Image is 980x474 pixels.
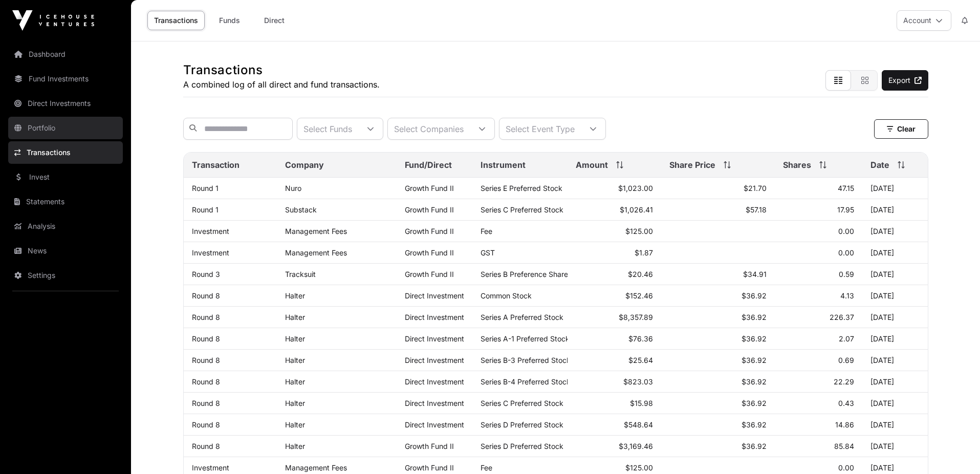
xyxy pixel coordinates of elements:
[568,371,661,393] td: $823.03
[192,442,220,450] a: Round 8
[8,190,123,213] a: Statements
[481,270,572,278] span: Series B Preference Shares
[862,307,928,328] td: [DATE]
[568,436,661,457] td: $3,169.46
[285,463,388,472] p: Management Fees
[481,442,563,450] span: Series D Preferred Stock
[192,313,220,321] a: Round 8
[285,227,388,235] p: Management Fees
[669,159,715,171] span: Share Price
[405,377,464,386] span: Direct Investment
[192,463,229,472] a: Investment
[285,184,301,192] a: Nuro
[839,334,854,343] span: 2.07
[862,221,928,242] td: [DATE]
[405,463,454,472] a: Growth Fund II
[830,313,854,321] span: 226.37
[783,159,811,171] span: Shares
[8,141,123,164] a: Transactions
[568,178,661,199] td: $1,023.00
[405,442,454,450] a: Growth Fund II
[405,248,454,257] a: Growth Fund II
[192,420,220,429] a: Round 8
[8,43,123,66] a: Dashboard
[192,377,220,386] a: Round 8
[742,334,767,343] span: $36.92
[285,313,305,321] a: Halter
[192,399,220,407] a: Round 8
[834,442,854,450] span: 85.84
[405,420,464,429] span: Direct Investment
[285,399,305,407] a: Halter
[405,334,464,343] span: Direct Investment
[297,118,358,139] div: Select Funds
[481,159,526,171] span: Instrument
[568,221,661,242] td: $125.00
[405,291,464,300] span: Direct Investment
[481,291,532,300] span: Common Stock
[8,117,123,139] a: Portfolio
[839,270,854,278] span: 0.59
[192,356,220,364] a: Round 8
[254,11,295,30] a: Direct
[285,377,305,386] a: Halter
[838,184,854,192] span: 47.15
[285,291,305,300] a: Halter
[285,356,305,364] a: Halter
[481,399,563,407] span: Series C Preferred Stock
[929,425,980,474] div: Chat Widget
[862,242,928,264] td: [DATE]
[862,328,928,350] td: [DATE]
[742,291,767,300] span: $36.92
[568,242,661,264] td: $1.87
[746,205,767,214] span: $57.18
[862,285,928,307] td: [DATE]
[481,334,570,343] span: Series A-1 Preferred Stock
[147,11,205,30] a: Transactions
[838,227,854,235] span: 0.00
[192,291,220,300] a: Round 8
[499,118,581,139] div: Select Event Type
[481,227,492,235] span: Fee
[568,393,661,414] td: $15.98
[862,199,928,221] td: [DATE]
[285,442,305,450] a: Halter
[837,205,854,214] span: 17.95
[481,313,563,321] span: Series A Preferred Stock
[405,159,452,171] span: Fund/Direct
[874,119,928,139] button: Clear
[405,205,454,214] a: Growth Fund II
[481,463,492,472] span: Fee
[405,270,454,278] a: Growth Fund II
[835,420,854,429] span: 14.86
[862,264,928,285] td: [DATE]
[481,205,563,214] span: Series C Preferred Stock
[568,414,661,436] td: $548.64
[481,248,495,257] span: GST
[838,248,854,257] span: 0.00
[568,328,661,350] td: $76.36
[568,199,661,221] td: $1,026.41
[743,270,767,278] span: $34.91
[481,377,571,386] span: Series B-4 Preferred Stock
[8,264,123,287] a: Settings
[405,227,454,235] a: Growth Fund II
[192,334,220,343] a: Round 8
[897,10,951,31] button: Account
[742,399,767,407] span: $36.92
[840,291,854,300] span: 4.13
[742,356,767,364] span: $36.92
[405,184,454,192] a: Growth Fund II
[481,184,562,192] span: Series E Preferred Stock
[481,356,571,364] span: Series B-3 Preferred Stock
[8,166,123,188] a: Invest
[285,270,316,278] a: Tracksuit
[742,377,767,386] span: $36.92
[862,178,928,199] td: [DATE]
[744,184,767,192] span: $21.70
[882,70,928,91] a: Export
[862,414,928,436] td: [DATE]
[8,240,123,262] a: News
[192,184,219,192] a: Round 1
[834,377,854,386] span: 22.29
